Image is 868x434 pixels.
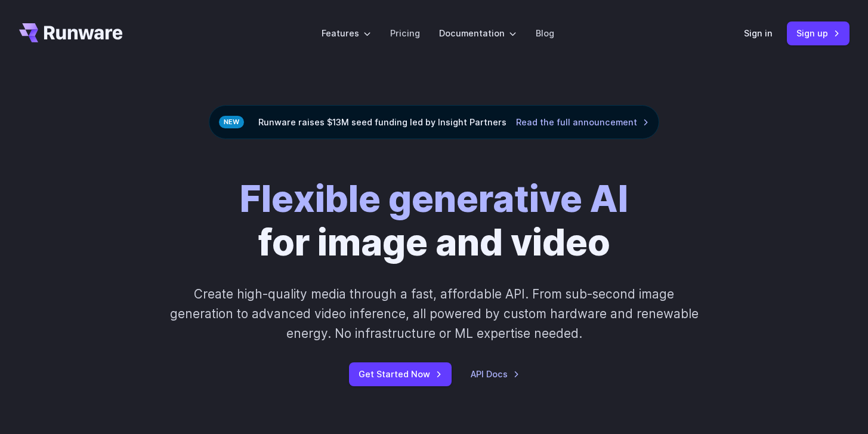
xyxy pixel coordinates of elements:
[471,367,520,381] a: API Docs
[744,26,773,40] a: Sign in
[536,26,554,40] a: Blog
[516,115,649,129] a: Read the full announcement
[390,26,420,40] a: Pricing
[209,105,659,139] div: Runware raises $13M seed funding led by Insight Partners
[322,26,371,40] label: Features
[439,26,517,40] label: Documentation
[349,362,452,386] a: Get Started Now
[19,23,123,42] a: Go to /
[168,284,700,344] p: Create high-quality media through a fast, affordable API. From sub-second image generation to adv...
[787,21,850,45] a: Sign up
[240,177,628,221] strong: Flexible generative AI
[240,177,628,265] h1: for image and video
